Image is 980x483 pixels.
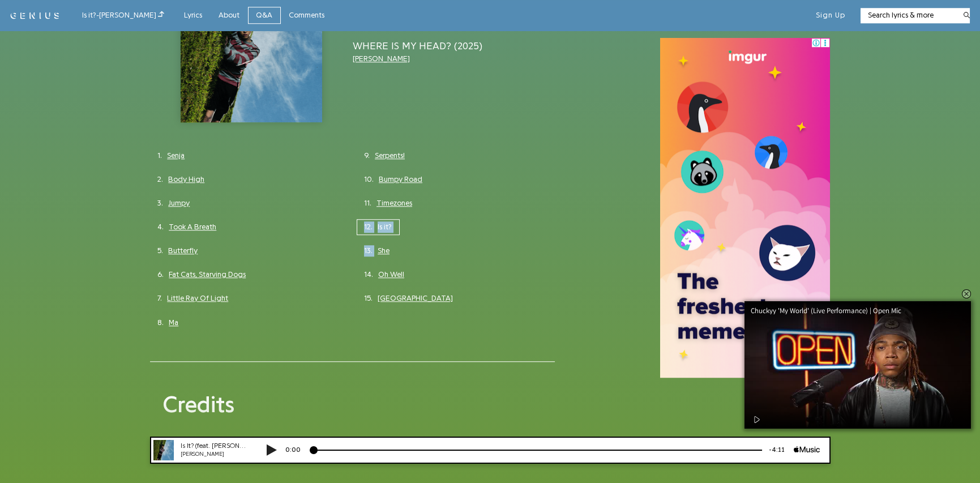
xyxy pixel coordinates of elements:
div: 5. [157,245,168,257]
a: WHERE IS MY HEAD? (2025) [353,39,555,53]
iframe: Advertisement [660,39,830,378]
a: Oh Well [378,269,404,280]
div: Credits [163,392,541,418]
a: About [211,7,248,24]
a: [PERSON_NAME] [353,55,410,62]
a: Body High [168,174,204,185]
a: Jumpy [168,198,190,209]
a: [GEOGRAPHIC_DATA] [378,293,453,304]
div: 3. [157,198,168,209]
a: Bumpy Road [379,174,422,185]
div: 11. [364,198,376,209]
div: 8. [157,317,169,328]
a: Fat Cats, Starving Dogs [169,269,246,280]
input: Search lyrics & more [861,10,956,21]
div: 6. [157,269,169,280]
div: Is it? [364,219,392,236]
div: Is it? - [PERSON_NAME] [82,9,164,22]
div: 15. [364,293,378,304]
a: Timezones [376,198,412,209]
button: Sign Up [816,10,845,20]
a: Ma [169,317,178,328]
div: 13. [364,245,378,257]
div: 4. [157,221,169,233]
a: Serpents! [375,150,405,161]
div: 7. [157,293,167,304]
div: 10. [364,174,379,185]
a: Took A Breath [169,221,216,233]
div: 2. [157,174,168,185]
a: Little Ray Of Light [167,293,228,304]
a: Lyrics [176,7,211,24]
a: Comments [281,7,333,24]
div: 1. [157,150,167,161]
div: 9. [364,150,375,161]
div: -4:11 [621,8,653,18]
a: Q&A [248,7,281,24]
a: Butterfly [168,245,198,257]
a: She [378,245,390,257]
div: 14. [364,269,378,280]
div: Chuckyy 'My World' (Live Performance) | Open Mic [751,307,910,314]
a: Senja [167,150,185,161]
